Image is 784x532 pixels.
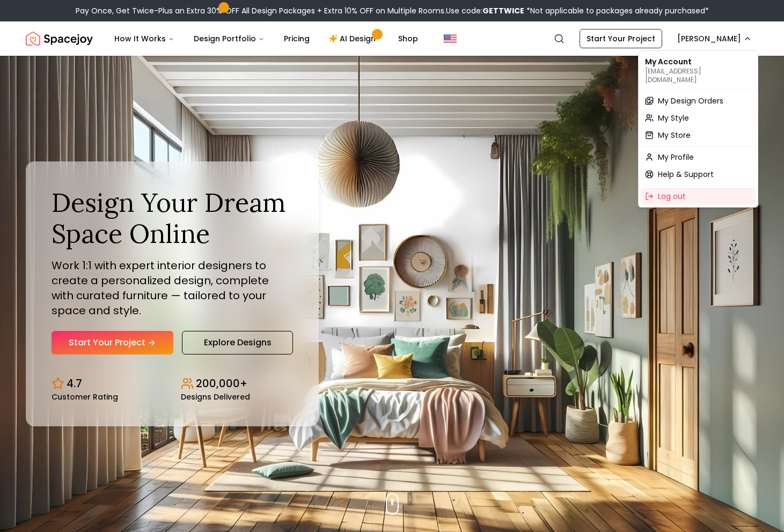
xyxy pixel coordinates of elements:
[641,149,756,166] a: My Profile
[641,166,756,183] a: Help & Support
[658,169,714,180] span: Help & Support
[658,191,686,202] span: Log out
[641,127,756,144] a: My Store
[641,109,756,127] a: My Style
[658,113,689,123] span: My Style
[658,95,723,106] span: My Design Orders
[658,152,694,162] span: My Profile
[638,50,758,208] div: [PERSON_NAME]
[641,53,756,87] div: My Account
[658,130,691,141] span: My Store
[645,67,751,84] p: [EMAIL_ADDRESS][DOMAIN_NAME]
[641,92,756,109] a: My Design Orders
